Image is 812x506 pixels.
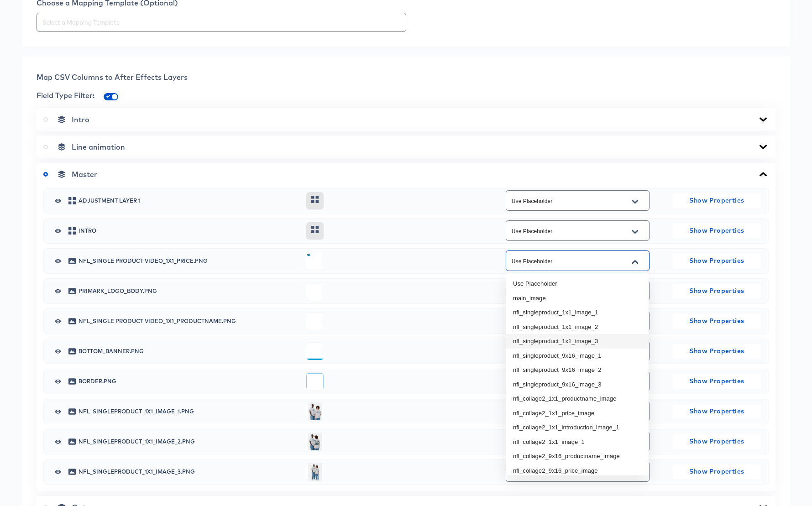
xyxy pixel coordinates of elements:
button: Show Properties [673,374,761,389]
span: nfl_single product video_1x1_productname.png [79,318,299,324]
li: nfl_singleproduct_9x16_image_2 [506,363,649,377]
span: Map CSV Columns to After Effects Layers [37,73,188,82]
li: nfl_singleproduct_1x1_image_2 [506,320,649,334]
button: Show Properties [673,344,761,359]
li: nfl_collage2_1x1_image_1 [506,435,649,449]
input: Select a Mapping Template [41,17,402,28]
button: Show Properties [673,434,761,449]
li: nfl_singleproduct_9x16_image_1 [506,349,649,363]
button: Show Properties [673,193,761,208]
span: bottom_banner.png [79,349,299,354]
span: Show Properties [676,406,757,417]
li: nfl_collage2_9x16_price_image [506,464,649,478]
li: nfl_collage2_1x1_productname_image [506,391,649,406]
span: Show Properties [676,315,757,327]
span: border.png [79,379,299,384]
li: nfl_singleproduct_1x1_image_1 [506,305,649,320]
li: main_image [506,291,649,306]
span: Field Type Filter: [37,91,94,100]
span: nfl_singleproduct_1x1_image_1.png [79,409,299,414]
li: nfl_collage2_1x1_price_image [506,406,649,421]
span: Show Properties [676,466,757,477]
span: nfl_singleproduct_1x1_image_3.png [79,469,299,475]
button: Show Properties [673,404,761,419]
li: nfl_collage2_9x16_productname_image [506,449,649,464]
span: Show Properties [676,345,757,357]
button: Close [628,255,642,269]
button: Show Properties [673,464,761,479]
span: Show Properties [676,225,757,236]
button: Show Properties [673,224,761,238]
span: Master [72,170,97,179]
span: Show Properties [676,195,757,206]
span: Intro [72,115,89,124]
span: Show Properties [676,376,757,387]
li: nfl_singleproduct_1x1_image_3 [506,334,649,349]
span: Show Properties [676,436,757,447]
button: Open [628,194,642,209]
li: Use Placeholder [506,276,649,291]
button: Show Properties [673,254,761,268]
li: nfl_singleproduct_9x16_image_3 [506,377,649,392]
button: Open [628,224,642,239]
span: Show Properties [676,255,757,266]
button: Show Properties [673,284,761,298]
span: Adjustment Layer 1 [79,198,299,203]
span: intro [79,228,299,234]
span: primark_logo_body.png [79,288,299,294]
span: Show Properties [676,285,757,297]
span: nfl_singleproduct_1x1_image_2.png [79,439,299,444]
button: Show Properties [673,314,761,329]
li: nfl_collage2_1x1_introduction_image_1 [506,420,649,435]
span: nfl_single product video_1x1_price.png [79,258,299,264]
span: Line animation [72,142,125,151]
